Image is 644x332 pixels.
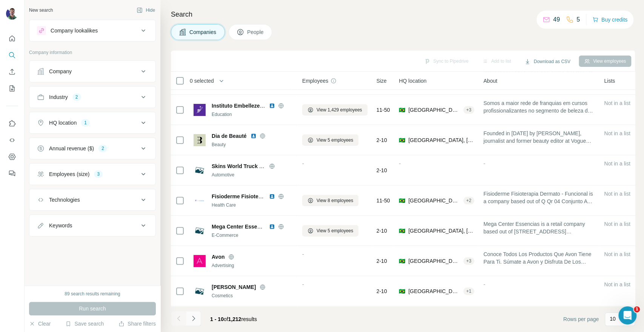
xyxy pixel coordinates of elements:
div: 1 [81,119,90,126]
img: Avatar [6,8,18,20]
button: Annual revenue ($)2 [29,139,155,158]
div: 2 [72,94,81,100]
button: Industry2 [29,88,155,106]
div: New search [29,7,53,14]
span: Mega Center Essencias [212,224,271,230]
div: 3 [94,171,103,178]
button: Navigate to next page [186,311,201,326]
span: 1 [634,306,640,312]
div: + 3 [463,107,475,113]
div: Technologies [49,196,80,204]
img: Logo of Skins World Truck Driving Simulator [194,164,206,176]
p: 49 [553,15,560,24]
span: View 5 employees [317,227,353,234]
iframe: Intercom live chat [618,306,636,324]
div: 89 search results remaining [65,290,120,297]
button: Keywords [29,216,155,235]
span: 🇧🇷 [399,106,405,114]
img: LinkedIn logo [269,193,275,199]
span: Conoce Todos Los Productos Que Avon Tiene Para Ti. Súmate a Avon y Disfruta De Los Beneficios De ... [483,250,595,266]
div: Company lookalikes [51,27,98,34]
span: 2-10 [377,227,387,235]
span: View 8 employees [317,197,353,204]
span: [GEOGRAPHIC_DATA], [GEOGRAPHIC_DATA] [408,227,474,235]
span: [GEOGRAPHIC_DATA], [GEOGRAPHIC_DATA] [408,257,460,265]
span: View 5 employees [317,137,353,144]
span: Rows per page [563,315,599,323]
button: View 1,429 employees [302,104,367,116]
span: Fisioderme Fisioterapia Dermato - Funcional is a company based out of Q Qr 04 Conjunto A Casa, 90... [483,190,595,205]
h4: Search [171,9,635,20]
span: 1,212 [228,316,241,322]
img: Logo of Instituto Embelleze Oficial [194,104,206,116]
span: - [302,251,304,257]
button: Download as CSV [519,56,575,67]
span: About [483,77,497,85]
button: HQ location1 [29,114,155,132]
div: Beauty [212,141,293,148]
span: Not in a list [604,251,630,257]
div: Education [212,111,293,118]
span: [GEOGRAPHIC_DATA], [GEOGRAPHIC_DATA] [408,136,474,144]
div: HQ location [49,119,77,127]
button: Use Surfe API [6,133,18,147]
span: 2-10 [377,136,387,144]
span: 11-50 [377,106,390,114]
button: Employees (size)3 [29,165,155,183]
span: 11-50 [377,197,390,204]
button: Buy credits [592,14,627,25]
button: My lists [6,82,18,95]
span: 2-10 [377,257,387,265]
div: E-Commerce [212,232,293,239]
span: - [302,161,304,167]
button: Use Surfe on LinkedIn [6,117,18,130]
p: 10 [610,315,616,323]
span: of [224,316,228,322]
button: Save search [65,320,104,327]
span: 🇧🇷 [399,287,405,295]
span: [PERSON_NAME] [212,283,256,291]
span: 🇧🇷 [399,197,405,204]
button: Feedback [6,167,18,180]
span: Size [377,77,387,85]
span: View 1,429 employees [317,107,362,113]
span: Fisioderme Fisioterapia Dermato - Funcional [212,193,323,199]
div: Advertising [212,262,293,269]
span: 🇧🇷 [399,227,405,235]
span: [GEOGRAPHIC_DATA], [GEOGRAPHIC_DATA] [408,106,460,114]
span: 2-10 [377,287,387,295]
button: Technologies [29,191,155,209]
span: - [483,281,485,287]
div: Company [49,68,72,75]
span: results [210,316,257,322]
span: Companies [189,28,217,36]
span: [GEOGRAPHIC_DATA], [GEOGRAPHIC_DATA] [408,287,460,295]
span: Not in a list [604,221,630,227]
button: Hide [131,5,160,16]
span: Skins World Truck Driving Simulator [212,163,303,169]
div: 2 [98,145,107,152]
span: Instituto Embelleze Oficial [212,103,277,109]
button: View 5 employees [302,225,358,236]
div: Annual revenue ($) [49,145,94,152]
button: View 5 employees [302,134,358,146]
img: Logo of Mega Center Essencias [194,225,206,237]
div: + 2 [463,197,475,204]
button: Share filters [118,320,156,327]
img: LinkedIn logo [269,103,275,109]
span: - [483,161,485,167]
div: + 3 [463,258,475,264]
span: Founded in [DATE] by [PERSON_NAME], journalist and former beauty editor at Vogue Brasil, [PERSON_... [483,130,595,145]
span: Not in a list [604,130,630,136]
div: Keywords [49,222,72,229]
span: People [247,28,264,36]
span: 🇧🇷 [399,136,405,144]
button: Clear [29,320,51,327]
span: 2-10 [377,167,387,174]
img: Logo of Avon [194,255,206,267]
span: Mega Center Essencias is a retail company based out of [STREET_ADDRESS][PERSON_NAME][PERSON_NAME]. [483,220,595,235]
span: Not in a list [604,161,630,167]
span: Not in a list [604,281,630,287]
span: Dia de Beauté [212,132,247,140]
div: Industry [49,93,68,101]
